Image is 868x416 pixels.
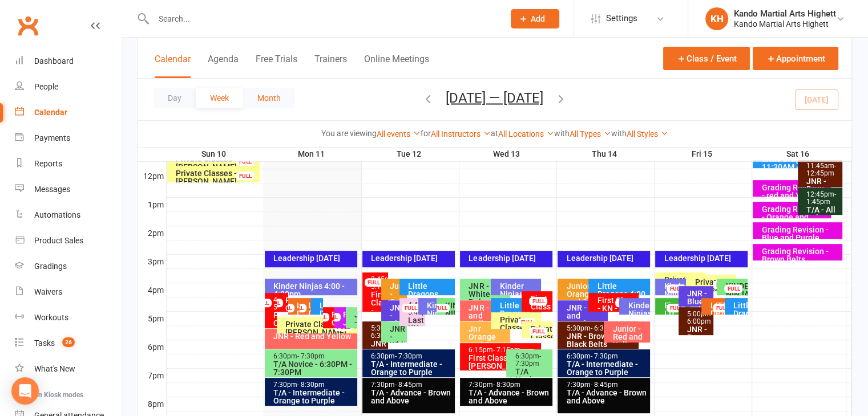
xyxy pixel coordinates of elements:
div: LITTLE DRAGON MAKE UP CLASS - Lachlan Prince [308,301,309,365]
th: 12pm [138,169,166,183]
span: - 12:45pm [806,162,836,177]
strong: at [491,129,498,138]
div: Dashboard [34,56,74,66]
a: Calendar [15,100,120,125]
div: Leadership [DATE] [566,254,648,262]
div: JNR - Blue and Purple [687,289,711,321]
div: Grading Revision - red and Yellow [761,183,828,199]
div: KINDER NINJAS MAKE UP CLASS - [PERSON_NAME] [725,282,745,338]
div: First Class - [PERSON_NAME] [530,295,550,327]
div: Leadership [DATE] [273,254,355,262]
div: Little Dragons 11:30AM - 12PM [761,155,828,171]
div: Leadership [DATE] [663,254,745,262]
div: Gradings [34,262,67,271]
a: All Instructors [431,129,491,138]
a: All Styles [627,129,668,138]
strong: with [554,129,570,138]
div: Jnr Orange and Green Belts [468,325,508,357]
div: Private Classes - [PERSON_NAME], [PERSON_NAME] [694,278,734,310]
a: Waivers [15,279,120,305]
div: KINDER NINJAS MAKE UP CLASS - [PERSON_NAME] [445,301,453,357]
a: People [15,74,120,100]
button: Online Meetings [364,54,429,78]
div: Private Classes - [PERSON_NAME], [PERSON_NAME] [530,325,550,365]
strong: You are viewing [321,129,377,138]
strong: with [611,129,627,138]
div: 3:45pm [370,276,386,291]
div: T/A - All Belts [806,206,840,222]
a: All events [377,129,421,138]
span: Add [531,14,545,23]
div: Leadership [DATE] [468,254,550,262]
div: Waivers [34,287,62,296]
a: All Locations [498,129,554,138]
div: Little Dragons 4:00 - 4:30PM [407,282,453,314]
div: FULL [713,280,731,289]
div: Kando Martial Arts Highett [734,19,836,29]
div: FULL [518,318,536,327]
div: FULL [518,349,536,357]
div: 7:30pm [566,381,648,389]
input: Search... [150,11,496,27]
div: JNR - Blue and Purple [389,304,405,344]
div: FULL [724,284,742,293]
span: - 8:45pm [590,381,617,389]
div: Private Classes - [PERSON_NAME] [285,320,356,336]
div: T/A - Intermediate - Orange to Purple [273,389,355,405]
a: Workouts [15,305,120,331]
a: Gradings [15,254,120,279]
div: Private Classes - [PERSON_NAME], [PERSON_NAME],... [175,169,257,193]
div: First Class - [PERSON_NAME] [285,296,286,328]
div: JNR - Brown and Black Belts [806,177,840,217]
span: - 5:45pm [273,296,299,311]
a: Clubworx [14,11,42,40]
div: First Class - T/A - [PERSON_NAME] [468,354,539,370]
button: Trainers [314,54,347,78]
div: FULL [529,327,547,336]
th: Thu 14 [556,147,654,161]
button: Month [243,88,295,108]
th: 3pm [138,254,166,268]
div: Leadership [DATE] [370,254,453,262]
th: 7pm [138,368,166,382]
a: Payments [15,125,120,151]
div: Open Intercom Messenger [11,377,39,405]
div: FULL [431,304,450,312]
div: LITTLE DRAGON MAKE UP CLASS - [PERSON_NAME] [PERSON_NAME] [296,301,298,365]
span: - 6:30pm [590,324,617,332]
button: Week [196,88,243,108]
div: FULL [667,304,685,312]
button: Class / Event [663,47,750,70]
div: 7:30pm [468,381,550,389]
th: Sun 10 [166,147,264,161]
th: Wed 13 [459,147,556,161]
th: Tue 12 [361,147,459,161]
span: - 7:15pm [492,346,520,354]
div: T/A - Advance - Brown and Above [566,389,648,405]
a: Messages [15,177,120,202]
div: Kinder Ninjas 4:00 - 4:30pm [273,282,355,298]
div: Kando Martial Arts Highett [734,9,836,19]
strong: for [421,129,431,138]
div: JNR - Brown and Black Belts [687,325,711,365]
div: Kinder Ninjas 4:40 - 5:10PM [426,301,442,341]
div: KH [705,7,728,30]
div: Little Dragons 4:40 - 5:10pm [319,301,321,341]
div: 5:30pm [566,325,636,332]
div: 11:45am [806,162,840,177]
div: First Class - JNR - [DATE][PERSON_NAME] [331,311,333,366]
div: Kinder Ninjas 4:40 - 5:10PM [627,301,648,341]
div: Grading Revision - Blue and Purple [761,226,839,242]
div: FULL [667,284,685,293]
span: - 6:00pm [687,310,713,325]
div: T/A - Advance - Brown and Above [468,389,550,405]
div: 5:00pm [687,311,711,325]
div: Private Classes - [PERSON_NAME], [PERSON_NAME]... [663,276,703,308]
th: 8pm [138,397,166,411]
span: - 8:30pm [297,381,325,389]
div: JNR - Brown and Black Belts [566,332,636,348]
span: - 7:30pm [515,352,540,368]
div: 4:30pm [273,296,274,311]
span: - 1:45pm [806,190,836,206]
button: [DATE] — [DATE] [446,89,543,105]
